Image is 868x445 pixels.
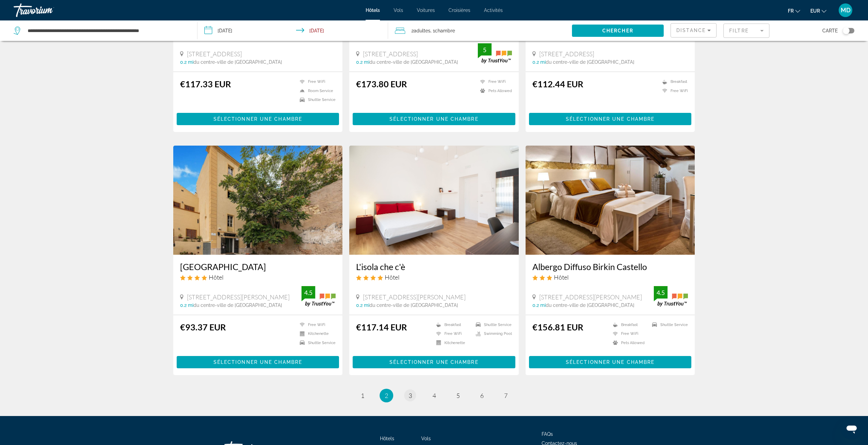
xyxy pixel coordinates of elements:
[532,322,583,332] ins: €156.81 EUR
[389,116,478,122] span: Sélectionner une chambre
[173,389,695,402] nav: Pagination
[822,26,838,35] span: Carte
[723,23,769,38] button: Filter
[14,1,82,19] a: Travorium
[609,331,649,337] li: Free WiFi
[572,25,664,37] button: Chercher
[356,262,512,272] a: L'isola che c'è
[609,340,649,346] li: Pets Allowed
[837,3,854,17] button: User Menu
[356,79,407,89] ins: €173.80 EUR
[193,59,282,65] span: du centre-ville de [GEOGRAPHIC_DATA]
[532,79,583,89] ins: €112.44 EUR
[676,28,706,33] span: Distance
[356,273,512,281] div: 4 star Hotel
[432,392,436,399] span: 4
[477,79,512,85] li: Free WiFi
[788,8,794,14] span: fr
[353,357,515,365] a: Sélectionner une chambre
[542,431,553,437] a: FAQs
[456,392,460,399] span: 5
[417,8,435,13] span: Voitures
[296,322,336,328] li: Free WiFi
[478,46,491,54] div: 5
[301,286,336,306] img: trustyou-badge.svg
[296,88,336,94] li: Room Service
[301,288,315,297] div: 4.5
[173,146,343,255] img: Hotel image
[430,26,455,35] span: , 1
[385,392,388,399] span: 2
[197,20,388,41] button: Check-in date: Oct 1, 2025 Check-out date: Oct 2, 2025
[187,50,242,58] span: [STREET_ADDRESS]
[214,359,302,365] span: Sélectionner une chambre
[180,59,193,65] span: 0.2 mi
[177,115,339,122] a: Sélectionner une chambre
[526,146,695,255] img: Hotel image
[209,273,223,281] span: Hôtel
[187,293,290,301] span: [STREET_ADDRESS][PERSON_NAME]
[654,286,688,306] img: trustyou-badge.svg
[448,8,470,13] a: Croisières
[566,116,654,122] span: Sélectionner une chambre
[472,322,512,328] li: Shuttle Service
[810,8,820,14] span: EUR
[180,262,336,272] a: [GEOGRAPHIC_DATA]
[369,59,458,65] span: du centre-ville de [GEOGRAPHIC_DATA]
[353,113,515,125] button: Sélectionner une chambre
[529,357,692,365] a: Sélectionner une chambre
[296,331,336,337] li: Kitchenette
[602,28,633,33] span: Chercher
[369,302,458,308] span: du centre-ville de [GEOGRAPHIC_DATA]
[659,88,688,94] li: Free WiFi
[363,50,418,58] span: [STREET_ADDRESS]
[649,322,688,328] li: Shuttle Service
[349,146,519,255] a: Hotel image
[356,322,407,332] ins: €117.14 EUR
[529,356,692,368] button: Sélectionner une chambre
[177,356,339,368] button: Sélectionner une chambre
[411,26,430,35] span: 2
[214,116,302,122] span: Sélectionner une chambre
[180,79,231,89] ins: €117.33 EUR
[409,392,412,399] span: 3
[539,293,642,301] span: [STREET_ADDRESS][PERSON_NAME]
[676,26,711,34] mat-select: Sort by
[356,302,369,308] span: 0.2 mi
[385,273,399,281] span: Hôtel
[810,6,826,16] button: Change currency
[609,322,649,328] li: Breakfast
[532,262,688,272] h3: Albergo Diffuso Birkin Castello
[177,357,339,365] a: Sélectionner une chambre
[532,302,546,308] span: 0.2 mi
[366,8,380,13] a: Hôtels
[414,28,430,33] span: Adultes
[841,7,851,14] span: MD
[546,302,634,308] span: du centre-ville de [GEOGRAPHIC_DATA]
[353,356,515,368] button: Sélectionner une chambre
[433,331,472,337] li: Free WiFi
[435,28,455,33] span: Chambre
[421,436,431,441] a: Vols
[529,113,692,125] button: Sélectionner une chambre
[433,322,472,328] li: Breakfast
[841,418,863,440] iframe: Bouton de lancement de la fenêtre de messagerie
[478,43,512,63] img: trustyou-badge.svg
[388,20,572,41] button: Travelers: 2 adults, 0 children
[484,8,503,13] a: Activités
[546,59,634,65] span: du centre-ville de [GEOGRAPHIC_DATA]
[180,273,336,281] div: 4 star Hotel
[539,50,594,58] span: [STREET_ADDRESS]
[380,436,394,441] span: Hôtels
[566,359,654,365] span: Sélectionner une chambre
[659,79,688,85] li: Breakfast
[504,392,507,399] span: 7
[394,8,403,13] a: Vols
[296,97,336,103] li: Shuttle Service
